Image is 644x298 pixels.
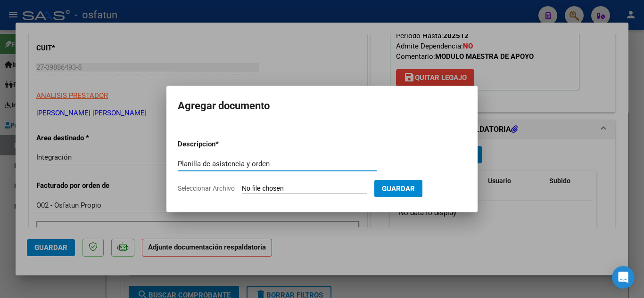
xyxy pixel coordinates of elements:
span: Guardar [382,185,415,193]
div: Open Intercom Messenger [612,266,635,289]
span: Seleccionar Archivo [178,185,235,192]
h2: Agregar documento [178,97,466,115]
p: Descripcion [178,139,264,150]
button: Guardar [374,180,422,197]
